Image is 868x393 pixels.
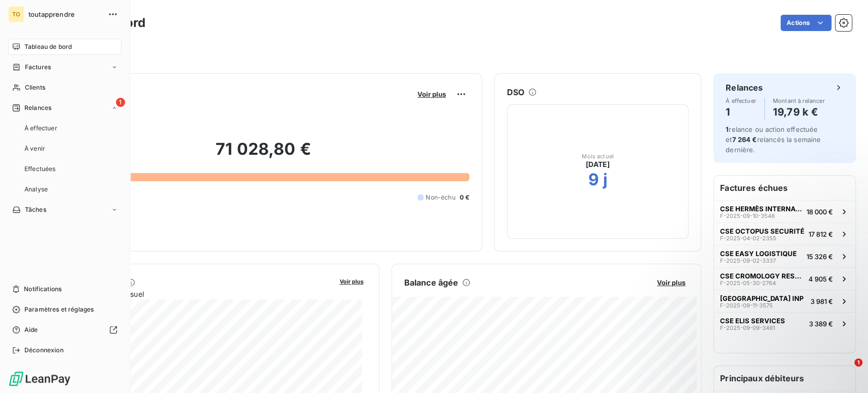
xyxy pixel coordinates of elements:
[24,144,45,153] span: À venir
[460,193,469,202] span: 0 €
[833,358,858,383] iframe: Intercom live chat
[654,278,689,287] button: Voir plus
[57,139,469,170] h2: 71 028,80 €
[773,98,825,104] span: Montant à relancer
[781,15,831,31] button: Actions
[732,135,757,144] span: 7 264 €
[714,176,855,200] h6: Factures échues
[25,63,51,72] span: Factures
[726,81,763,94] h6: Relances
[714,222,855,245] button: CSE OCTOPUS SECURITÉF-2025-04-02-235517 812 €
[116,98,125,107] span: 1
[507,86,524,98] h6: DSO
[720,280,776,286] span: F-2025-05-30-2764
[586,159,610,170] span: [DATE]
[714,290,855,312] button: [GEOGRAPHIC_DATA] INPF-2025-09-11-35753 981 €
[720,258,776,264] span: F-2025-09-02-3337
[714,366,855,390] h6: Principaux débiteurs
[24,305,94,314] span: Paramètres et réglages
[806,208,833,216] span: 18 000 €
[24,103,51,113] span: Relances
[417,90,446,98] span: Voir plus
[726,104,756,120] h4: 1
[337,276,367,286] button: Voir plus
[657,278,685,287] span: Voir plus
[720,249,797,258] span: CSE EASY LOGISTIQUE
[720,205,802,213] span: CSE HERMÈS INTERNATIONAL
[340,278,364,285] span: Voir plus
[720,235,776,241] span: F-2025-04-02-2355
[25,83,45,92] span: Clients
[773,104,825,120] h4: 19,79 k €
[426,193,455,202] span: Non-échu
[714,200,855,222] button: CSE HERMÈS INTERNATIONALF-2025-09-10-354818 000 €
[24,346,64,355] span: Déconnexion
[726,98,756,104] span: À effectuer
[404,276,459,289] h6: Balance âgée
[588,170,598,190] h2: 9
[665,294,868,366] iframe: Intercom notifications message
[809,275,833,283] span: 4 905 €
[714,267,855,290] button: CSE CROMOLOGY RESEARCH ET INDUSTRYF-2025-05-30-27644 905 €
[24,285,62,294] span: Notifications
[854,358,862,367] span: 1
[24,185,48,194] span: Analyse
[806,252,833,261] span: 15 326 €
[24,164,56,174] span: Effectuées
[24,124,57,133] span: À effectuer
[720,227,804,235] span: CSE OCTOPUS SECURITÉ
[603,170,608,190] h2: j
[720,213,775,219] span: F-2025-09-10-3548
[809,230,833,238] span: 17 812 €
[582,153,614,159] span: Mois actuel
[726,125,729,133] span: 1
[24,325,38,334] span: Aide
[28,10,102,18] span: toutapprendre
[714,245,855,267] button: CSE EASY LOGISTIQUEF-2025-09-02-333715 326 €
[414,90,449,99] button: Voir plus
[8,371,71,387] img: Logo LeanPay
[57,289,333,299] span: Chiffre d'affaires mensuel
[8,322,122,338] a: Aide
[726,125,821,154] span: relance ou action effectuée et relancés la semaine dernière.
[25,205,46,214] span: Tâches
[24,42,72,51] span: Tableau de bord
[720,272,804,280] span: CSE CROMOLOGY RESEARCH ET INDUSTRY
[8,6,24,22] div: TO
